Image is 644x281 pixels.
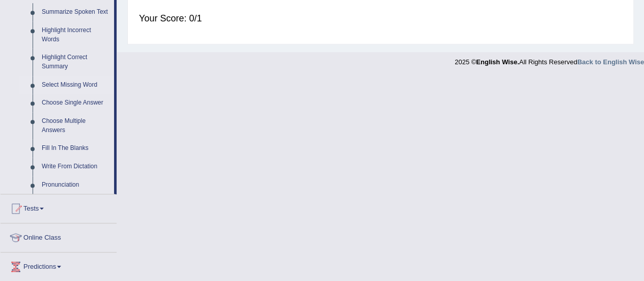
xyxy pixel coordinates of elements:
strong: English Wise. [476,58,519,66]
a: Pronunciation [37,176,114,194]
a: Write From Dictation [37,158,114,176]
a: Summarize Spoken Text [37,3,114,21]
a: Choose Multiple Answers [37,112,114,139]
a: Tests [1,194,117,220]
div: Your Score: 0/1 [139,6,622,31]
a: Highlight Correct Summary [37,48,114,75]
a: Back to English Wise [577,58,644,66]
a: Highlight Incorrect Words [37,21,114,48]
a: Fill In The Blanks [37,139,114,158]
a: Choose Single Answer [37,94,114,112]
a: Predictions [1,252,117,278]
a: Online Class [1,223,117,249]
div: 2025 © All Rights Reserved [455,52,644,67]
a: Select Missing Word [37,76,114,94]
